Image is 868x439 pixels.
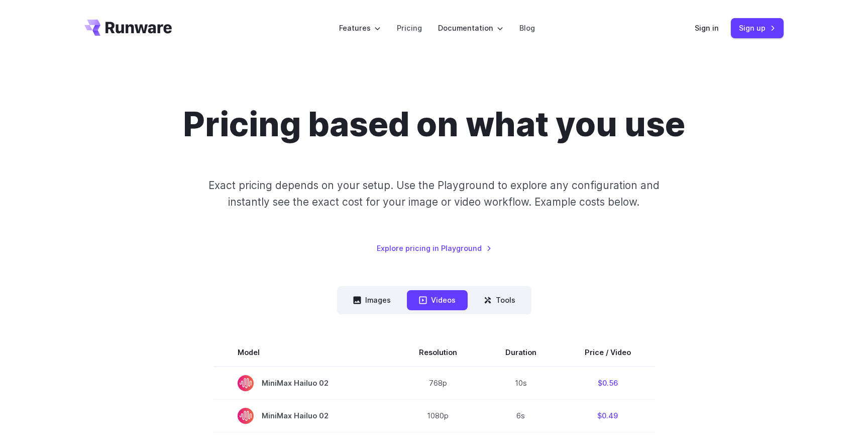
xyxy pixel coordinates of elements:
th: Duration [481,338,561,367]
th: Model [213,338,395,367]
button: Videos [407,290,468,310]
a: Explore pricing in Playground [377,242,492,254]
td: $0.56 [561,367,655,400]
td: 768p [395,367,481,400]
th: Price / Video [561,338,655,367]
a: Pricing [397,22,422,34]
label: Features [339,22,381,34]
a: Sign up [731,18,784,38]
a: Sign in [695,22,719,34]
label: Documentation [438,22,503,34]
a: Blog [519,22,535,34]
button: Tools [472,290,527,310]
h1: Pricing based on what you use [183,105,685,145]
p: Exact pricing depends on your setup. Use the Playground to explore any configuration and instantl... [189,177,679,211]
td: 10s [481,367,561,400]
td: 1080p [395,399,481,432]
td: $0.49 [561,399,655,432]
td: 6s [481,399,561,432]
button: Images [341,290,403,310]
span: MiniMax Hailuo 02 [238,408,371,424]
span: MiniMax Hailuo 02 [238,375,371,391]
a: Go to / [84,20,172,36]
th: Resolution [395,338,481,367]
